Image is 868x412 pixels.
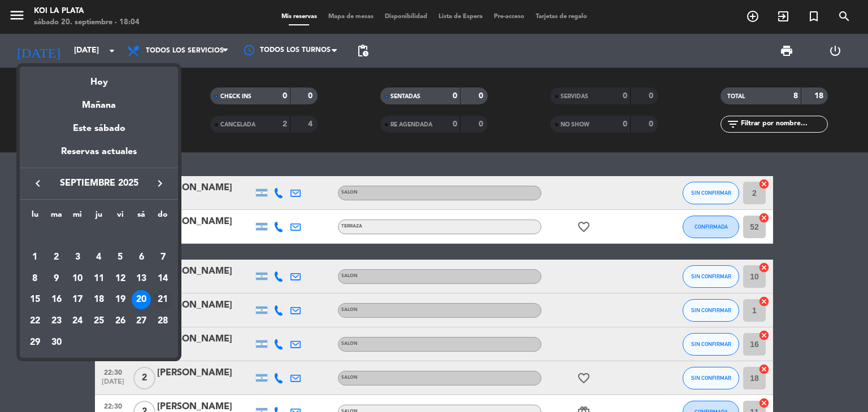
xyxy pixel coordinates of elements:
td: 7 de septiembre de 2025 [152,247,173,268]
td: 28 de septiembre de 2025 [152,310,173,332]
span: septiembre 2025 [48,176,150,191]
td: 22 de septiembre de 2025 [24,310,46,332]
div: 29 [25,333,45,352]
th: miércoles [67,208,88,226]
div: 4 [89,248,108,267]
div: 1 [25,248,45,267]
th: viernes [110,208,131,226]
div: 6 [132,248,151,267]
td: 24 de septiembre de 2025 [67,310,88,332]
div: 10 [68,269,87,288]
td: 4 de septiembre de 2025 [88,247,110,268]
div: 24 [68,312,87,331]
td: 27 de septiembre de 2025 [131,310,153,332]
th: sábado [131,208,153,226]
div: 5 [111,248,130,267]
div: 22 [25,312,45,331]
div: 14 [153,269,172,288]
td: 17 de septiembre de 2025 [67,289,88,310]
div: 15 [25,290,45,309]
div: 25 [89,312,108,331]
td: 21 de septiembre de 2025 [152,289,173,310]
div: 18 [89,290,108,309]
td: SEP. [24,225,173,247]
td: 3 de septiembre de 2025 [67,247,88,268]
div: Este sábado [20,113,178,144]
div: 27 [132,312,151,331]
td: 13 de septiembre de 2025 [131,268,153,290]
i: keyboard_arrow_right [153,177,167,190]
div: 28 [153,312,172,331]
div: 16 [47,290,66,309]
td: 5 de septiembre de 2025 [110,247,131,268]
div: 3 [68,248,87,267]
div: 21 [153,290,172,309]
td: 14 de septiembre de 2025 [152,268,173,290]
th: martes [46,208,67,226]
div: 9 [47,269,66,288]
td: 23 de septiembre de 2025 [46,310,67,332]
i: keyboard_arrow_left [31,177,45,190]
td: 26 de septiembre de 2025 [110,310,131,332]
td: 15 de septiembre de 2025 [24,289,46,310]
button: keyboard_arrow_left [28,176,48,191]
div: 7 [153,248,172,267]
td: 19 de septiembre de 2025 [110,289,131,310]
button: keyboard_arrow_right [150,176,170,191]
div: 8 [25,269,45,288]
div: 12 [111,269,130,288]
div: Mañana [20,90,178,113]
td: 2 de septiembre de 2025 [46,247,67,268]
td: 9 de septiembre de 2025 [46,268,67,290]
td: 18 de septiembre de 2025 [88,289,110,310]
td: 1 de septiembre de 2025 [24,247,46,268]
div: 19 [111,290,130,309]
div: 13 [132,269,151,288]
td: 20 de septiembre de 2025 [131,289,153,310]
div: 23 [47,312,66,331]
th: jueves [88,208,110,226]
div: 20 [132,290,151,309]
div: 30 [47,333,66,352]
div: Reservas actuales [20,144,178,168]
div: 11 [89,269,108,288]
td: 12 de septiembre de 2025 [110,268,131,290]
td: 29 de septiembre de 2025 [24,332,46,353]
td: 8 de septiembre de 2025 [24,268,46,290]
div: Hoy [20,67,178,90]
td: 11 de septiembre de 2025 [88,268,110,290]
div: 26 [111,312,130,331]
th: domingo [152,208,173,226]
td: 25 de septiembre de 2025 [88,310,110,332]
td: 10 de septiembre de 2025 [67,268,88,290]
td: 30 de septiembre de 2025 [46,332,67,353]
div: 17 [68,290,87,309]
div: 2 [47,248,66,267]
td: 16 de septiembre de 2025 [46,289,67,310]
th: lunes [24,208,46,226]
td: 6 de septiembre de 2025 [131,247,153,268]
